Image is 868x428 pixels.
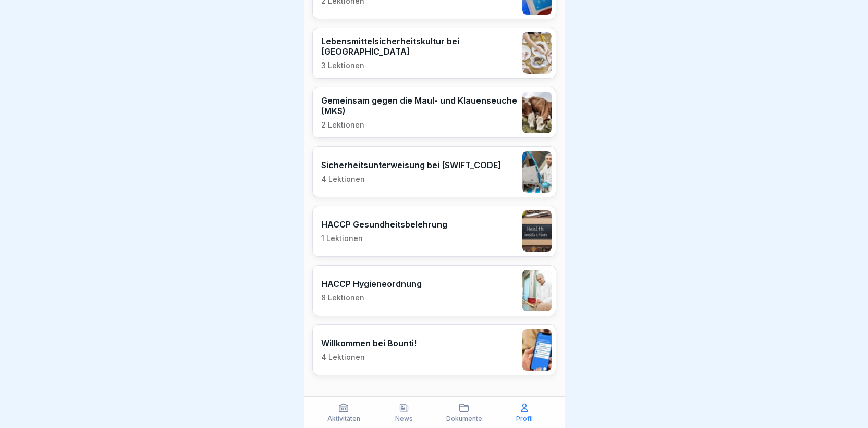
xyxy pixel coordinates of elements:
[312,28,556,79] a: Lebensmittelsicherheitskultur bei [GEOGRAPHIC_DATA]3 Lektionen
[327,415,360,422] p: Aktivitäten
[321,279,422,289] p: HACCP Hygieneordnung
[321,338,417,348] p: Willkommen bei Bounti!
[321,160,501,170] p: Sicherheitsunterweisung bei [SWIFT_CODE]
[321,174,501,184] p: 4 Lektionen
[522,210,552,252] img: ghfvew1z2tg9fwq39332dduv.png
[312,265,556,316] a: HACCP Hygieneordnung8 Lektionen
[312,324,556,375] a: Willkommen bei Bounti!4 Lektionen
[312,146,556,197] a: Sicherheitsunterweisung bei [SWIFT_CODE]4 Lektionen
[321,219,447,230] p: HACCP Gesundheitsbelehrung
[446,415,482,422] p: Dokumente
[321,234,447,243] p: 1 Lektionen
[312,206,556,257] a: HACCP Gesundheitsbelehrung1 Lektionen
[395,415,413,422] p: News
[516,415,533,422] p: Profil
[522,151,552,193] img: bvgi5s23nmzwngfih7cf5uu4.png
[312,87,556,138] a: Gemeinsam gegen die Maul- und Klauenseuche (MKS)2 Lektionen
[522,32,552,74] img: fel7zw93n786o3hrlxxj0311.png
[321,120,517,130] p: 2 Lektionen
[321,293,422,303] p: 8 Lektionen
[321,61,517,70] p: 3 Lektionen
[321,95,517,116] p: Gemeinsam gegen die Maul- und Klauenseuche (MKS)
[321,36,517,57] p: Lebensmittelsicherheitskultur bei [GEOGRAPHIC_DATA]
[321,353,417,362] p: 4 Lektionen
[522,270,552,311] img: xrzzrx774ak4h3u8hix93783.png
[522,329,552,371] img: xh3bnih80d1pxcetv9zsuevg.png
[522,92,552,133] img: v5xfj2ee6dkih8wmb5im9fg5.png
